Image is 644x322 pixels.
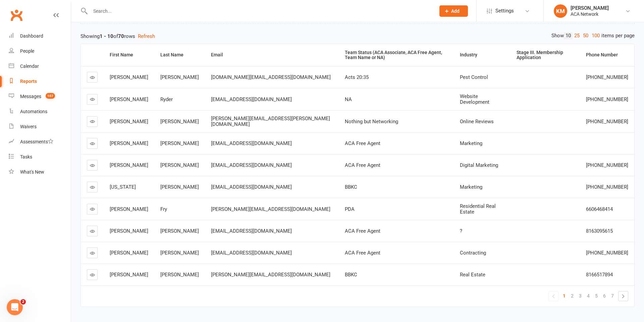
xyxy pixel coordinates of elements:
[9,29,71,44] a: Dashboard
[9,149,71,165] a: Tasks
[460,52,505,57] div: Industry
[549,291,558,301] a: «
[345,50,448,60] div: Team Status (ACA Associate, ACA Free Agent, Team Name or NA)
[211,116,330,127] span: [PERSON_NAME][EMAIL_ADDRESS][PERSON_NAME][DOMAIN_NAME]
[460,228,462,234] span: ?
[345,206,355,212] span: PDA
[211,206,330,212] span: [PERSON_NAME][EMAIL_ADDRESS][DOMAIN_NAME]
[595,291,598,301] span: 5
[345,74,369,80] span: Acts 20:35
[9,104,71,119] a: Automations
[160,96,173,102] span: Ryder
[573,32,581,39] a: 25
[451,8,460,14] span: Add
[586,228,613,234] span: 8163095615
[211,162,292,168] span: [EMAIL_ADDRESS][DOMAIN_NAME]
[9,59,71,74] a: Calendar
[460,184,482,190] span: Marketing
[608,291,616,301] a: 7
[20,63,39,69] div: Calendar
[460,203,496,215] span: Residential Real Estate
[20,139,53,144] div: Assessments
[571,5,609,11] div: [PERSON_NAME]
[619,291,628,301] a: »
[160,206,167,212] span: Fry
[586,96,628,102] span: [PHONE_NUMBER]
[20,33,43,39] div: Dashboard
[584,291,592,301] a: 4
[20,124,37,129] div: Waivers
[20,48,34,54] div: People
[592,291,600,301] a: 5
[586,119,628,125] span: [PHONE_NUMBER]
[7,299,23,315] iframe: Intercom live chat
[211,272,330,278] span: [PERSON_NAME][EMAIL_ADDRESS][DOMAIN_NAME]
[118,33,124,39] strong: 70
[460,250,486,256] span: Contracting
[9,74,71,89] a: Reports
[110,272,148,278] span: [PERSON_NAME]
[211,140,292,146] span: [EMAIL_ADDRESS][DOMAIN_NAME]
[110,52,149,57] div: First Name
[568,291,576,301] a: 2
[20,154,32,159] div: Tasks
[345,250,380,256] span: ACA Free Agent
[110,250,148,256] span: [PERSON_NAME]
[603,291,606,301] span: 6
[9,44,71,59] a: People
[563,291,566,301] span: 1
[160,52,200,57] div: Last Name
[211,184,292,190] span: [EMAIL_ADDRESS][DOMAIN_NAME]
[211,52,333,57] div: Email
[211,250,292,256] span: [EMAIL_ADDRESS][DOMAIN_NAME]
[110,162,148,168] span: [PERSON_NAME]
[345,140,380,146] span: ACA Free Agent
[110,140,148,146] span: [PERSON_NAME]
[586,52,629,57] div: Phone Number
[460,162,498,168] span: Digital Marketing
[160,119,199,125] span: [PERSON_NAME]
[460,119,494,125] span: Online Reviews
[160,272,199,278] span: [PERSON_NAME]
[571,11,609,17] div: ACA Network
[586,250,628,256] span: [PHONE_NUMBER]
[110,184,136,190] span: [US_STATE]
[110,74,148,80] span: [PERSON_NAME]
[517,50,575,60] div: Stage III. Membership Application
[160,162,199,168] span: [PERSON_NAME]
[8,7,25,24] a: Clubworx
[439,5,468,17] button: Add
[160,74,199,80] span: [PERSON_NAME]
[80,32,635,40] div: Showing of rows
[586,74,628,80] span: [PHONE_NUMBER]
[560,291,568,301] a: 1
[110,119,148,125] span: [PERSON_NAME]
[551,32,635,39] div: Show items per page
[20,79,37,84] div: Reports
[211,228,292,234] span: [EMAIL_ADDRESS][DOMAIN_NAME]
[586,184,628,190] span: [PHONE_NUMBER]
[160,250,199,256] span: [PERSON_NAME]
[586,272,613,278] span: 8166517894
[88,6,431,16] input: Search...
[100,33,113,39] strong: 1 - 10
[554,4,567,18] div: KM
[20,299,26,305] span: 2
[576,291,584,301] a: 3
[495,3,514,18] span: Settings
[160,140,199,146] span: [PERSON_NAME]
[211,74,331,80] span: [DOMAIN_NAME][EMAIL_ADDRESS][DOMAIN_NAME]
[160,184,199,190] span: [PERSON_NAME]
[590,32,601,39] a: 100
[564,32,573,39] a: 10
[345,96,352,102] span: NA
[460,93,489,105] span: Website Development
[586,162,628,168] span: [PHONE_NUMBER]
[345,162,380,168] span: ACA Free Agent
[110,96,148,102] span: [PERSON_NAME]
[460,74,488,80] span: Pest Control
[9,89,71,104] a: Messages 107
[160,228,199,234] span: [PERSON_NAME]
[460,140,482,146] span: Marketing
[211,96,292,102] span: [EMAIL_ADDRESS][DOMAIN_NAME]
